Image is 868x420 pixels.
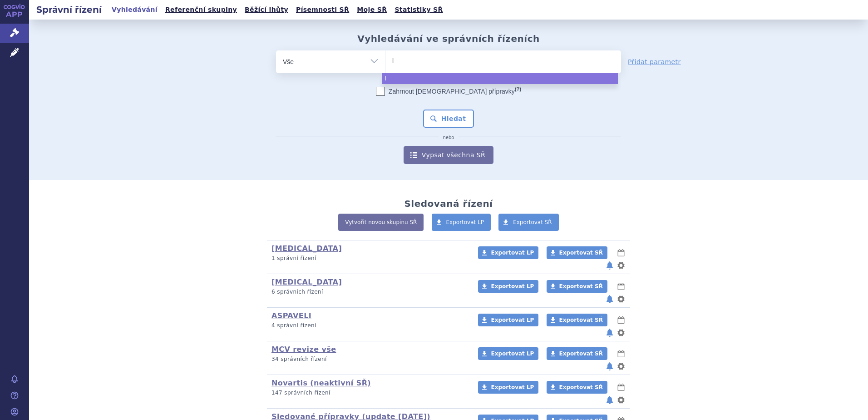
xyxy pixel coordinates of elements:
[271,288,466,296] p: 6 správních řízení
[605,294,614,305] button: notifikace
[382,73,618,84] li: l
[616,260,626,271] button: nastavení
[404,198,493,209] h2: Sledovaná řízení
[616,315,626,325] button: lhůty
[446,219,484,225] span: Exportovat LP
[163,4,240,16] a: Referenční skupiny
[271,244,342,253] a: [MEDICAL_DATA]
[478,347,538,360] a: Exportovat LP
[357,33,540,44] h2: Vyhledávání ve správních řízeních
[439,135,459,140] i: nebo
[559,317,603,323] span: Exportovat SŘ
[29,3,109,16] h2: Správní řízení
[271,389,466,397] p: 147 správních řízení
[491,317,534,323] span: Exportovat LP
[242,4,291,16] a: Běžící lhůty
[478,381,538,394] a: Exportovat LP
[432,214,491,231] a: Exportovat LP
[605,327,614,338] button: notifikace
[547,246,607,259] a: Exportovat SŘ
[498,214,559,231] a: Exportovat SŘ
[515,86,521,92] abbr: (?)
[605,395,614,405] button: notifikace
[338,214,424,231] a: Vytvořit novou skupinu SŘ
[616,395,626,405] button: nastavení
[616,281,626,292] button: lhůty
[271,355,466,363] p: 34 správních řízení
[547,280,607,293] a: Exportovat SŘ
[392,4,445,16] a: Statistiky SŘ
[271,255,466,262] p: 1 správní řízení
[628,57,681,66] a: Přidat parametr
[423,110,474,128] button: Hledat
[376,87,521,96] label: Zahrnout [DEMOGRAPHIC_DATA] přípravky
[478,246,538,259] a: Exportovat LP
[559,283,603,290] span: Exportovat SŘ
[109,4,160,16] a: Vyhledávání
[559,250,603,256] span: Exportovat SŘ
[616,382,626,393] button: lhůty
[559,350,603,357] span: Exportovat SŘ
[491,283,534,290] span: Exportovat LP
[354,4,390,16] a: Moje SŘ
[547,314,607,326] a: Exportovat SŘ
[491,350,534,357] span: Exportovat LP
[404,146,493,164] a: Vypsat všechna SŘ
[559,384,603,390] span: Exportovat SŘ
[271,278,342,286] a: [MEDICAL_DATA]
[513,219,552,225] span: Exportovat SŘ
[491,384,534,390] span: Exportovat LP
[478,314,538,326] a: Exportovat LP
[478,280,538,293] a: Exportovat LP
[293,4,352,16] a: Písemnosti SŘ
[271,379,371,387] a: Novartis (neaktivní SŘ)
[616,247,626,258] button: lhůty
[616,327,626,338] button: nastavení
[616,348,626,359] button: lhůty
[605,260,614,271] button: notifikace
[616,294,626,305] button: nastavení
[271,322,466,330] p: 4 správní řízení
[616,361,626,372] button: nastavení
[491,250,534,256] span: Exportovat LP
[271,345,336,354] a: MCV revize vše
[605,361,614,372] button: notifikace
[547,347,607,360] a: Exportovat SŘ
[547,381,607,394] a: Exportovat SŘ
[271,311,311,320] a: ASPAVELI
